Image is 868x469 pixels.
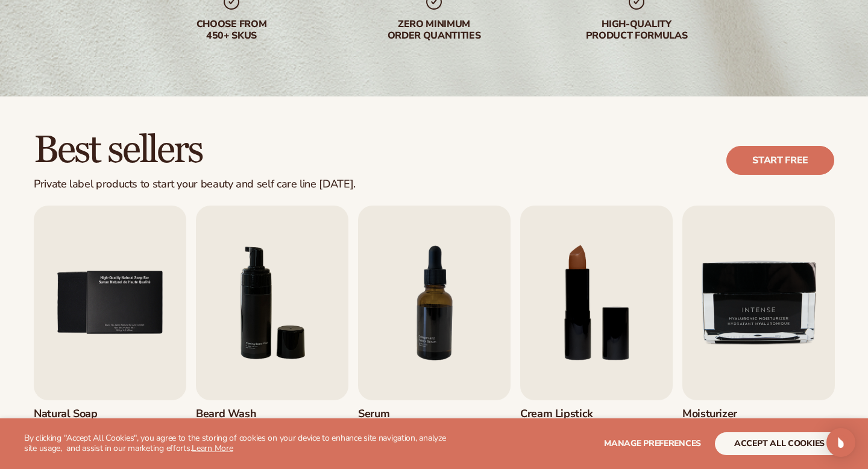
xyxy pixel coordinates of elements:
[520,206,673,458] a: 8 / 9
[682,206,835,458] a: 9 / 9
[358,206,511,458] a: 7 / 9
[154,19,309,42] div: Choose from 450+ Skus
[34,408,108,421] h3: Natural Soap
[715,432,844,455] button: accept all cookies
[682,408,756,421] h3: Moisturizer
[196,206,348,458] a: 6 / 9
[357,19,511,42] div: Zero minimum order quantities
[604,438,701,449] span: Manage preferences
[34,178,356,191] div: Private label products to start your beauty and self care line [DATE].
[520,408,594,421] h3: Cream Lipstick
[192,442,233,454] a: Learn More
[358,408,432,421] h3: Serum
[34,130,356,171] h2: Best sellers
[559,19,714,42] div: High-quality product formulas
[196,408,270,421] h3: Beard Wash
[24,433,453,454] p: By clicking "Accept All Cookies", you agree to the storing of cookies on your device to enhance s...
[726,146,834,175] a: Start free
[604,432,701,455] button: Manage preferences
[826,428,855,457] div: Open Intercom Messenger
[34,206,186,458] a: 5 / 9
